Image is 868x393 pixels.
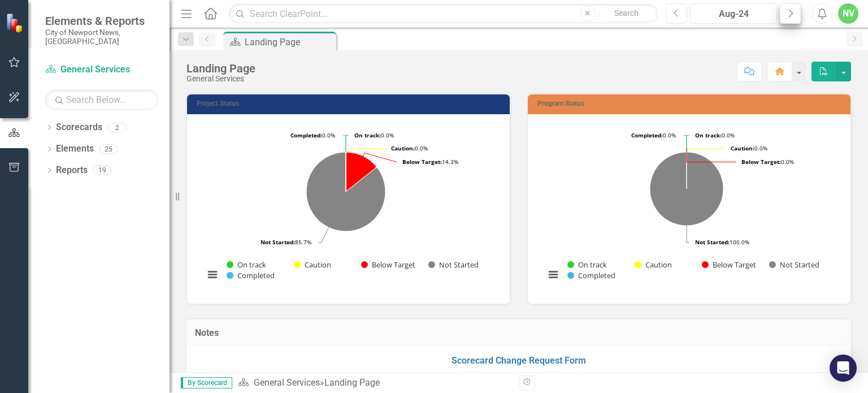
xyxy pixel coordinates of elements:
[324,377,380,388] div: Landing Page
[391,144,428,152] text: 0.0%
[195,328,843,338] h3: Notes
[631,131,676,139] text: 0.0%
[769,260,819,270] button: Show Not Started
[108,123,126,132] div: 2
[245,35,333,49] div: Landing Page
[99,144,118,154] div: 25
[567,260,607,270] button: Show On track
[181,377,232,388] span: By Scorecard
[354,131,394,139] text: 0.0%
[702,260,757,270] button: Show Below Target
[741,158,794,166] text: 0.0%
[402,158,458,166] text: 14.3%
[294,260,331,270] button: Show Caution
[290,131,322,139] tspan: Completed:
[830,355,857,382] div: Open Intercom Messenger
[354,131,381,139] tspan: On track:
[695,131,735,139] text: 0.0%
[452,355,586,366] a: Scorecard Change Request Form
[780,260,819,270] text: Not Started
[346,152,376,192] path: Below Target, 1.
[93,166,111,175] div: 19
[6,13,25,33] img: ClearPoint Strategy
[197,100,504,107] h3: Project Status
[45,28,158,46] small: City of Newport News, [GEOGRAPHIC_DATA]
[229,4,657,24] input: Search ClearPoint...
[428,260,478,270] button: Show Not Started
[45,90,158,110] input: Search Below...
[198,123,493,292] svg: Interactive chart
[45,63,158,76] a: General Services
[539,123,834,292] svg: Interactive chart
[261,238,295,246] tspan: Not Started:
[290,131,335,139] text: 0.0%
[391,144,415,152] tspan: Caution:
[238,377,510,390] div: »
[227,270,274,280] button: Show Completed
[539,123,839,292] div: Chart. Highcharts interactive chart.
[614,8,639,18] span: Search
[598,6,655,21] button: Search
[631,131,663,139] tspan: Completed:
[695,238,749,246] text: 100.0%
[186,62,255,75] div: Landing Page
[695,131,722,139] tspan: On track:
[227,260,266,270] button: Show On track
[186,75,255,83] div: General Services
[741,158,781,166] tspan: Below Target:
[838,3,858,24] button: NV
[306,152,385,231] path: Not Started, 6.
[361,260,416,270] button: Show Below Target
[56,142,94,156] a: Elements
[695,238,730,246] tspan: Not Started:
[650,152,723,226] path: Not Started, 4.
[537,100,845,107] h3: Program Status
[45,14,158,28] span: Elements & Reports
[694,7,773,21] div: Aug-24
[567,270,615,280] button: Show Completed
[205,267,220,283] button: View chart menu, Chart
[690,3,777,24] button: Aug-24
[635,260,671,270] button: Show Caution
[402,158,442,166] tspan: Below Target:
[56,164,88,177] a: Reports
[545,267,561,283] button: View chart menu, Chart
[56,121,102,134] a: Scorecards
[198,123,498,292] div: Chart. Highcharts interactive chart.
[254,377,320,388] a: General Services
[731,144,767,152] text: 0.0%
[261,238,311,246] text: 85.7%
[731,144,754,152] tspan: Caution:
